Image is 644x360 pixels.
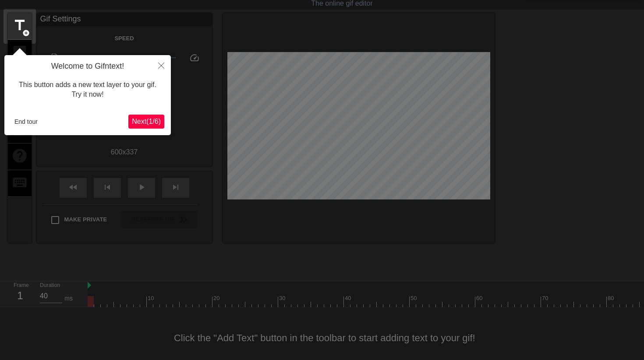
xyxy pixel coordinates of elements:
[128,115,164,129] button: Next
[152,55,171,75] button: Close
[11,71,164,108] div: This button adds a new text layer to your gif. Try it now!
[11,115,41,128] button: End tour
[132,118,161,125] span: Next ( 1 / 6 )
[11,62,164,71] h4: Welcome to Gifntext!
